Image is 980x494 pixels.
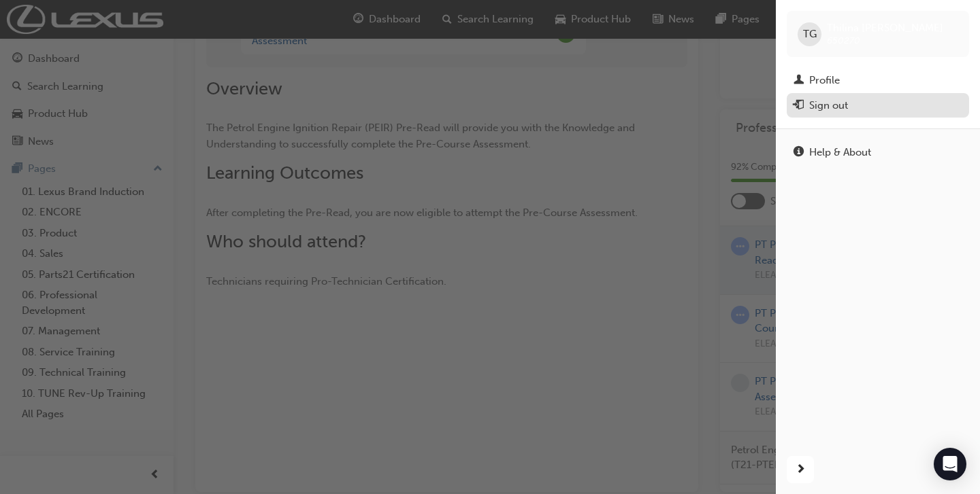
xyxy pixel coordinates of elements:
span: info-icon [794,147,804,159]
div: Open Intercom Messenger [934,448,966,480]
span: next-icon [796,461,806,478]
span: man-icon [794,75,804,87]
div: Help & About [809,145,871,160]
a: Help & About [787,140,969,165]
div: Sign out [809,98,848,113]
span: TG [803,27,817,42]
a: Profile [787,68,969,93]
span: 650270 [827,35,860,46]
div: Profile [809,73,840,88]
span: exit-icon [794,100,804,112]
button: Sign out [787,93,969,118]
span: Thilina [PERSON_NAME] [827,22,943,34]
